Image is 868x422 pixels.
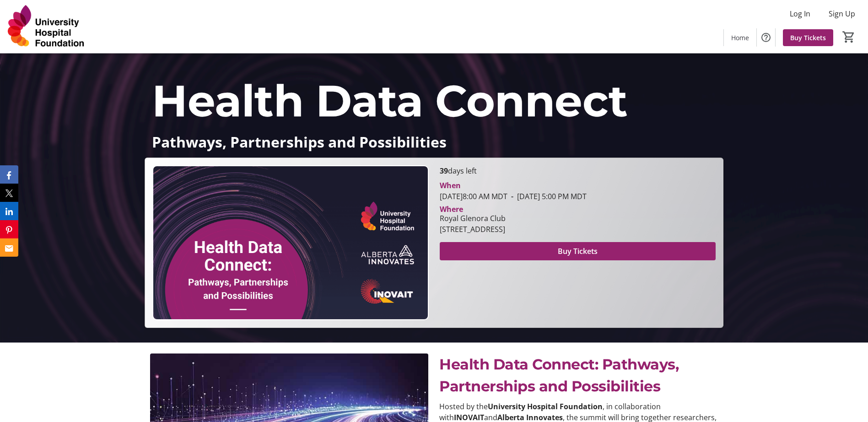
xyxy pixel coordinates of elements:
[488,401,603,411] strong: University Hospital Foundation
[507,191,587,201] span: [DATE] 5:00 PM MDT
[440,166,448,176] span: 39
[507,191,517,201] span: -
[790,33,826,42] span: Buy Tickets
[440,180,461,191] div: When
[152,134,716,150] p: Pathways, Partnerships and Possibilities
[152,165,428,320] img: Campaign CTA Media Photo
[724,29,756,46] a: Home
[841,29,857,45] button: Cart
[757,28,775,47] button: Help
[152,74,628,127] span: Health Data Connect
[5,4,87,49] img: University Hospital Foundation's Logo
[440,206,463,213] div: Where
[440,242,716,260] button: Buy Tickets
[731,33,749,42] span: Home
[782,6,818,21] button: Log In
[821,6,863,21] button: Sign Up
[440,191,507,201] span: [DATE] 8:00 AM MDT
[440,224,506,235] div: [STREET_ADDRESS]
[440,165,716,176] p: days left
[440,213,506,224] div: Royal Glenora Club
[783,29,833,46] a: Buy Tickets
[439,355,679,395] span: Health Data Connect: Pathways, Partnerships and Possibilities
[790,8,810,19] span: Log In
[558,246,598,257] span: Buy Tickets
[829,8,855,19] span: Sign Up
